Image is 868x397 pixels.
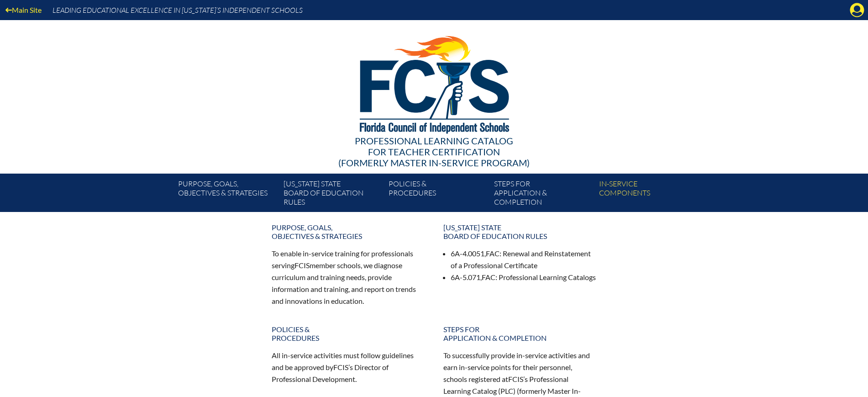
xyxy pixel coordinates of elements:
a: Steps forapplication & completion [438,321,602,346]
li: 6A-5.071, : Professional Learning Catalogs [451,271,597,283]
span: for Teacher Certification [368,146,500,157]
span: FCIS [333,363,348,371]
a: Main Site [2,4,45,16]
li: 6A-4.0051, : Renewal and Reinstatement of a Professional Certificate [451,248,597,271]
a: [US_STATE] StateBoard of Education rules [438,219,602,244]
span: FAC [482,273,495,281]
a: In-servicecomponents [595,177,700,212]
img: FCISlogo221.eps [340,20,528,145]
a: [US_STATE] StateBoard of Education rules [280,177,385,212]
p: All in-service activities must follow guidelines and be approved by ’s Director of Professional D... [272,349,425,385]
a: Policies &Procedures [266,321,431,346]
span: PLC [500,386,513,395]
div: Professional Learning Catalog (formerly Master In-service Program) [171,135,697,168]
svg: Manage Account [850,3,864,17]
span: FAC [486,249,500,258]
a: Steps forapplication & completion [490,177,595,212]
a: Policies &Procedures [385,177,490,212]
p: To enable in-service training for professionals serving member schools, we diagnose curriculum an... [272,248,425,307]
a: Purpose, goals,objectives & strategies [174,177,279,212]
span: FCIS [295,261,310,270]
span: FCIS [508,375,523,383]
a: Purpose, goals,objectives & strategies [266,219,431,244]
